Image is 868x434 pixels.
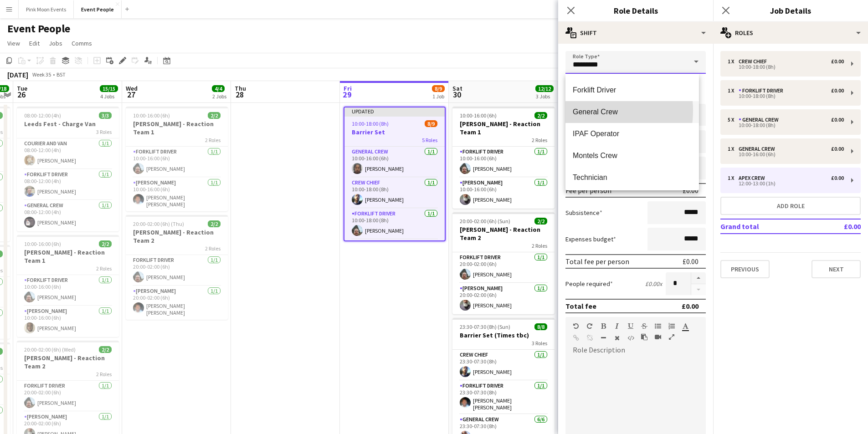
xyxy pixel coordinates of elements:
[565,235,616,243] label: Expenses budget
[17,107,119,231] div: 08:00-12:00 (4h)3/3Leeds Fest - Charge Van3 RolesCourier and Van1/108:00-12:00 (4h)[PERSON_NAME]F...
[532,137,547,143] span: 2 Roles
[344,128,445,136] h3: Barrier Set
[133,112,170,119] span: 10:00-16:00 (6h)
[532,340,547,347] span: 3 Roles
[344,84,352,92] span: Fri
[96,371,112,378] span: 2 Roles
[534,323,547,330] span: 8/8
[100,93,118,100] div: 4 Jobs
[739,58,770,65] div: Crew Chief
[17,275,119,306] app-card-role: Forklift Driver1/110:00-16:00 (6h)[PERSON_NAME]
[614,322,620,330] button: Italic
[728,123,844,128] div: 10:00-18:00 (8h)
[452,84,462,92] span: Sat
[17,381,119,412] app-card-role: Forklift Driver1/120:00-02:00 (6h)[PERSON_NAME]
[655,333,661,341] button: Insert video
[534,218,547,225] span: 2/2
[565,209,602,217] label: Subsistence
[45,37,66,49] a: Jobs
[817,219,861,234] td: £0.00
[96,128,112,135] span: 3 Roles
[573,151,692,160] span: Montels Crew
[720,219,817,234] td: Grand total
[831,87,844,94] div: £0.00
[614,334,620,342] button: Clear Formatting
[344,107,446,241] app-job-card: Updated10:00-18:00 (8h)8/9Barrier Set5 RolesGeneral Crew1/110:00-16:00 (6h)[PERSON_NAME]Crew Chie...
[452,225,555,242] h3: [PERSON_NAME] - Reaction Team 2
[558,5,713,16] h3: Role Details
[126,286,228,320] app-card-role: [PERSON_NAME]1/120:00-02:00 (6h)[PERSON_NAME] [PERSON_NAME]
[96,265,112,272] span: 2 Roles
[452,212,555,314] div: 20:00-02:00 (6h) (Sun)2/2[PERSON_NAME] - Reaction Team 22 RolesForklift Driver1/120:00-02:00 (6h)...
[4,37,24,49] a: View
[565,186,611,195] div: Fee per person
[713,5,868,16] h3: Job Details
[728,87,739,94] div: 1 x
[668,322,675,330] button: Ordered List
[452,331,555,339] h3: Barrier Set (Times tbc)
[99,346,112,353] span: 2/2
[812,260,861,278] button: Next
[720,260,770,278] button: Previous
[30,71,53,78] span: Week 35
[68,37,96,49] a: Comms
[17,138,119,169] app-card-role: Courier and Van1/108:00-12:00 (4h)[PERSON_NAME]
[233,89,246,100] span: 28
[600,334,606,342] button: Horizontal Line
[422,137,437,143] span: 5 Roles
[728,175,739,181] div: 1 x
[452,147,555,178] app-card-role: Forklift Driver1/110:00-16:00 (6h)[PERSON_NAME]
[7,39,20,47] span: View
[683,257,699,266] div: £0.00
[24,346,76,353] span: 20:00-02:00 (6h) (Wed)
[573,129,692,138] span: IPAF Operator
[452,283,555,314] app-card-role: [PERSON_NAME]1/120:00-02:00 (6h)[PERSON_NAME]
[208,112,221,119] span: 2/2
[342,89,352,100] span: 29
[344,147,445,178] app-card-role: General Crew1/110:00-16:00 (6h)[PERSON_NAME]
[74,0,122,18] button: Event People
[831,58,844,65] div: £0.00
[460,323,510,330] span: 23:30-07:30 (8h) (Sun)
[126,120,228,136] h3: [PERSON_NAME] - Reaction Team 1
[586,322,593,330] button: Redo
[728,65,844,69] div: 10:00-18:00 (8h)
[17,84,27,92] span: Tue
[56,71,66,78] div: BST
[720,197,861,215] button: Add role
[641,322,647,330] button: Strikethrough
[728,152,844,157] div: 10:00-16:00 (6h)
[432,85,445,92] span: 8/9
[831,146,844,152] div: £0.00
[212,85,225,92] span: 4/4
[600,322,606,330] button: Bold
[126,84,138,92] span: Wed
[641,333,647,341] button: Paste as plain text
[208,220,221,227] span: 2/2
[460,218,510,225] span: 20:00-02:00 (6h) (Sun)
[17,235,119,337] app-job-card: 10:00-16:00 (6h)2/2[PERSON_NAME] - Reaction Team 12 RolesForklift Driver1/110:00-16:00 (6h)[PERSO...
[728,117,739,123] div: 5 x
[452,381,555,414] app-card-role: Forklift Driver1/123:30-07:30 (8h)[PERSON_NAME] [PERSON_NAME]
[831,175,844,181] div: £0.00
[126,107,228,211] div: 10:00-16:00 (6h)2/2[PERSON_NAME] - Reaction Team 12 RolesForklift Driver1/110:00-16:00 (6h)[PERSO...
[7,70,28,79] div: [DATE]
[691,272,706,284] button: Increase
[645,280,662,288] div: £0.00 x
[573,107,692,116] span: General Crew
[344,240,445,329] app-card-role: General Crew5/5
[728,146,739,152] div: 1 x
[655,322,661,330] button: Unordered List
[452,107,555,209] div: 10:00-16:00 (6h)2/2[PERSON_NAME] - Reaction Team 12 RolesForklift Driver1/110:00-16:00 (6h)[PERSO...
[573,173,692,182] span: Technician
[29,39,40,47] span: Edit
[205,137,221,143] span: 2 Roles
[452,120,555,136] h3: [PERSON_NAME] - Reaction Team 1
[728,58,739,65] div: 1 x
[205,245,221,252] span: 2 Roles
[713,22,868,44] div: Roles
[17,120,119,128] h3: Leeds Fest - Charge Van
[344,178,445,209] app-card-role: Crew Chief1/110:00-18:00 (8h)[PERSON_NAME]
[15,89,27,100] span: 26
